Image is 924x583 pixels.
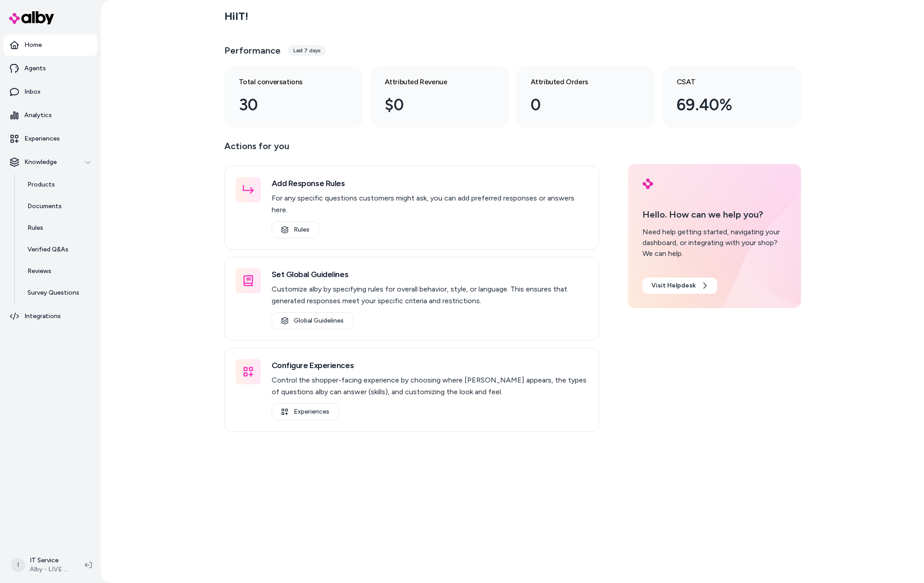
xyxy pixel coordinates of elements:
[4,105,97,126] a: Analytics
[385,93,480,117] div: $0
[531,77,626,87] h3: Attributed Orders
[27,267,51,276] p: Reviews
[642,208,787,221] p: Hello. How can we help you?
[385,77,480,87] h3: Attributed Revenue
[531,93,626,117] div: 0
[24,111,52,120] p: Analytics
[27,202,62,211] p: Documents
[30,565,70,574] span: Alby - LIVE on [DOMAIN_NAME]
[239,93,334,117] div: 30
[24,134,60,143] p: Experiences
[272,283,588,307] p: Customize alby by specifying rules for overall behavior, style, or language. This ensures that ge...
[288,45,326,56] div: Last 7 days
[18,239,97,260] a: Verified Q&As
[18,217,97,239] a: Rules
[239,77,334,87] h3: Total conversations
[30,556,70,565] p: IT Service
[4,81,97,103] a: Inbox
[18,282,97,304] a: Survey Questions
[370,66,509,128] a: Attributed Revenue $0
[642,227,787,259] div: Need help getting started, navigating your dashboard, or integrating with your shop? We can help.
[662,66,801,128] a: CSAT 69.40%
[4,305,97,327] a: Integrations
[18,196,97,217] a: Documents
[24,41,42,50] p: Home
[272,192,588,216] p: For any specific questions customers might ask, you can add preferred responses or answers here.
[27,288,79,297] p: Survey Questions
[9,11,54,24] img: alby Logo
[11,558,25,572] span: I
[677,93,772,117] div: 69.40%
[224,139,599,160] p: Actions for you
[24,87,41,96] p: Inbox
[24,312,61,321] p: Integrations
[642,178,653,189] img: alby Logo
[24,64,46,73] p: Agents
[272,374,588,398] p: Control the shopper-facing experience by choosing where [PERSON_NAME] appears, the types of quest...
[18,260,97,282] a: Reviews
[516,66,655,128] a: Attributed Orders 0
[18,174,97,196] a: Products
[5,551,77,579] button: IIT ServiceAlby - LIVE on [DOMAIN_NAME]
[27,245,68,254] p: Verified Q&As
[24,158,57,167] p: Knowledge
[272,403,339,420] a: Experiences
[272,177,588,190] h3: Add Response Rules
[27,180,55,189] p: Products
[272,221,319,238] a: Rules
[224,44,281,57] h3: Performance
[224,66,363,128] a: Total conversations 30
[4,34,97,56] a: Home
[4,58,97,79] a: Agents
[4,151,97,173] button: Knowledge
[224,9,248,23] h2: Hi IT !
[272,312,353,329] a: Global Guidelines
[272,359,588,372] h3: Configure Experiences
[272,268,588,281] h3: Set Global Guidelines
[642,278,717,294] a: Visit Helpdesk
[677,77,772,87] h3: CSAT
[4,128,97,150] a: Experiences
[27,223,43,232] p: Rules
